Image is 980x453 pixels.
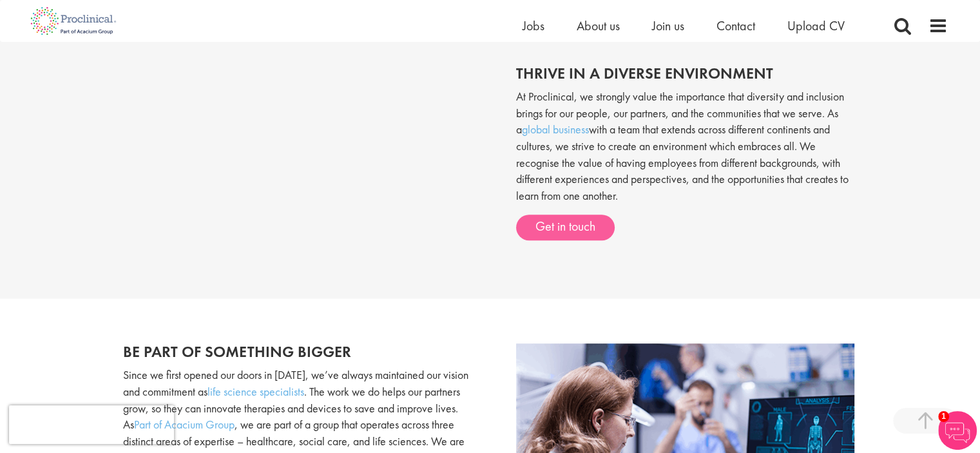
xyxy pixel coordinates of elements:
a: Join us [652,17,684,34]
a: global business [522,122,589,137]
img: Chatbot [938,411,977,450]
iframe: Our diversity and inclusion team [123,52,484,255]
a: Jobs [523,17,544,34]
h2: Be part of something bigger [123,343,481,360]
a: Contact [716,17,755,34]
h2: thrive in a diverse environment [516,65,858,82]
a: Part of Acacium Group [134,417,235,432]
iframe: reCAPTCHA [9,405,174,444]
p: At Proclinical, we strongly value the importance that diversity and inclusion brings for our peop... [516,88,858,204]
a: Upload CV [787,17,845,34]
a: About us [577,17,620,34]
a: Get in touch [516,215,615,240]
span: 1 [938,411,949,422]
a: life science specialists [207,384,304,399]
